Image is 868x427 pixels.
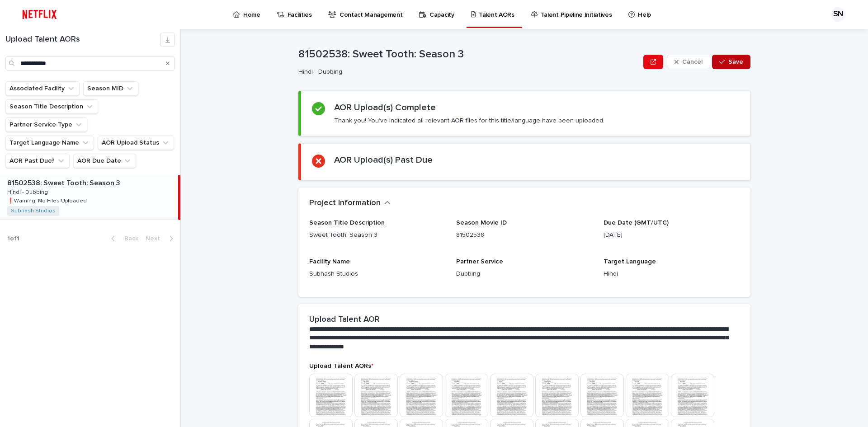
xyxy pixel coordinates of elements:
[309,220,385,226] span: Season Title Description
[119,235,138,242] span: Back
[309,258,350,265] span: Facility Name
[604,258,656,265] span: Target Language
[334,117,604,125] p: Thank you! You've indicated all relevant AOR files for this title/language have been uploaded.
[334,102,436,113] h2: AOR Upload(s) Complete
[5,81,80,96] button: Associated Facility
[7,196,89,204] p: ❗️Warning: No Files Uploaded
[5,56,175,70] input: Search
[309,198,381,208] h2: Project Information
[456,269,592,279] p: Dubbing
[104,235,142,243] button: Back
[456,230,592,240] p: 81502538
[682,59,703,65] span: Cancel
[309,315,380,325] h2: Upload Talent AOR
[604,220,669,226] span: Due Date (GMT/UTC)
[7,188,50,196] p: Hindi - Dubbing
[18,5,61,23] img: ifQbXi3ZQGMSEF7WDB7W
[604,269,740,279] p: Hindi
[7,177,122,188] p: 81502538: Sweet Tooth: Season 3
[73,154,136,168] button: AOR Due Date
[142,235,180,243] button: Next
[456,258,503,265] span: Partner Service
[309,230,445,240] p: Sweet Tooth: Season 3
[5,117,87,132] button: Partner Service Type
[456,220,507,226] span: Season Movie ID
[5,35,160,45] h1: Upload Talent AORs
[298,68,636,76] p: Hindi - Dubbing
[98,136,174,150] button: AOR Upload Status
[309,269,445,279] p: Subhash Studios
[298,48,640,61] p: 81502538: Sweet Tooth: Season 3
[604,230,740,240] p: [DATE]
[11,208,56,214] a: Subhash Studios
[146,235,165,242] span: Next
[309,363,373,369] span: Upload Talent AORs
[728,59,743,65] span: Save
[334,155,433,165] h2: AOR Upload(s) Past Due
[5,136,94,150] button: Target Language Name
[831,7,845,22] div: SN
[712,55,750,69] button: Save
[667,55,710,69] button: Cancel
[83,81,138,96] button: Season MID
[309,198,391,208] button: Project Information
[5,99,98,114] button: Season Title Description
[5,154,70,168] button: AOR Past Due?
